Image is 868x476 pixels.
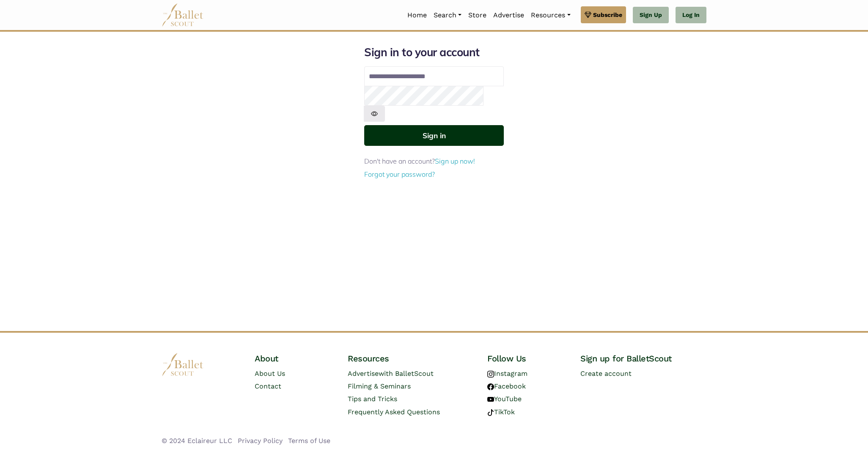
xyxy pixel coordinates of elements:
[364,45,504,60] h1: Sign in to your account
[585,10,591,19] img: gem.svg
[364,170,435,178] a: Forgot your password?
[288,437,330,445] a: Terms of Use
[348,353,474,364] h4: Resources
[162,353,204,376] img: logo
[255,382,281,390] a: Contact
[580,353,706,364] h4: Sign up for BalletScout
[379,369,434,378] span: with BalletScout
[487,383,494,390] img: facebook logo
[348,369,434,378] a: Advertisewith BalletScout
[255,353,334,364] h4: About
[487,395,522,403] a: YouTube
[487,408,515,416] a: TikTok
[348,382,411,390] a: Filming & Seminars
[238,437,283,445] a: Privacy Policy
[465,6,490,24] a: Store
[404,6,430,24] a: Home
[487,409,494,416] img: tiktok logo
[527,6,574,24] a: Resources
[487,369,527,378] a: Instagram
[487,396,494,403] img: youtube logo
[676,7,706,24] a: Log In
[490,6,527,24] a: Advertise
[633,7,669,24] a: Sign Up
[348,395,397,403] a: Tips and Tricks
[430,6,465,24] a: Search
[364,125,504,146] button: Sign in
[487,382,526,390] a: Facebook
[487,371,494,378] img: instagram logo
[580,369,632,378] a: Create account
[255,369,285,378] a: About Us
[581,6,626,23] a: Subscribe
[593,10,622,19] span: Subscribe
[364,156,504,167] p: Don't have an account?
[487,353,567,364] h4: Follow Us
[435,157,475,165] a: Sign up now!
[162,435,232,446] li: © 2024 Eclaireur LLC
[348,408,440,416] a: Frequently Asked Questions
